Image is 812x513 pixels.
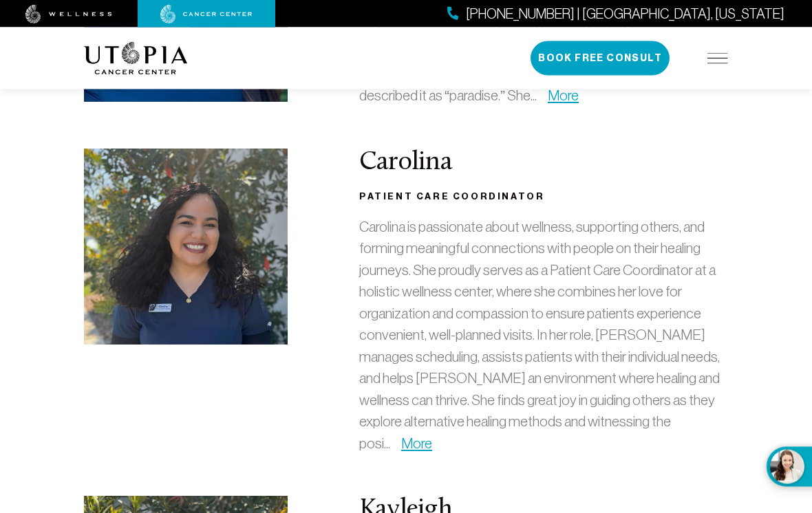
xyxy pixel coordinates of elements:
button: Book Free Consult [531,41,670,76]
img: wellness [25,5,112,24]
p: Carolina is passionate about wellness, supporting others, and forming meaningful connections with... [359,217,728,455]
img: cancer center [160,5,253,24]
a: [PHONE_NUMBER] | [GEOGRAPHIC_DATA], [US_STATE] [447,4,784,24]
h3: Patient Care Coordinator [359,189,728,206]
img: icon-hamburger [707,53,728,64]
img: Carolina [84,149,288,346]
h2: Carolina [359,149,728,178]
a: More [401,436,432,452]
img: logo [84,42,188,75]
span: [PHONE_NUMBER] | [GEOGRAPHIC_DATA], [US_STATE] [466,4,784,24]
a: More [548,88,579,104]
